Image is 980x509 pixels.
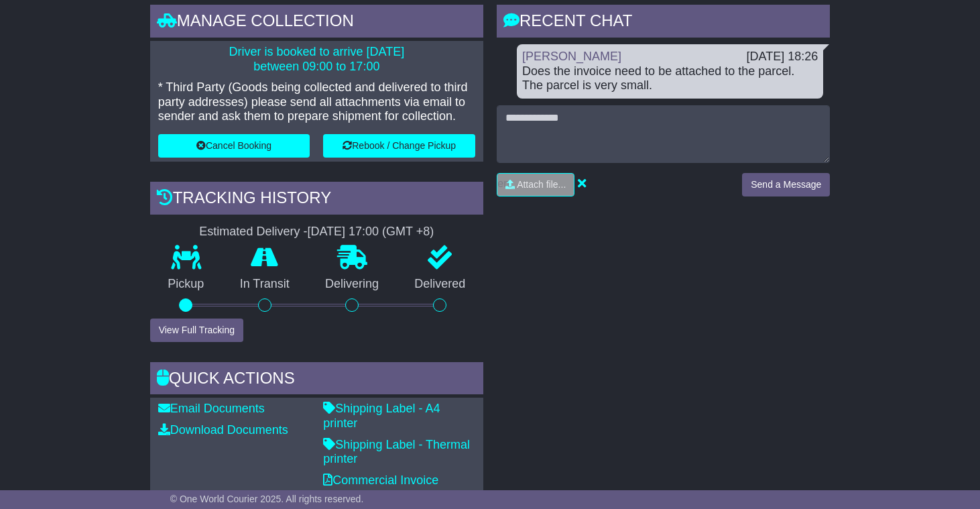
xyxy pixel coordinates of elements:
[397,277,483,292] p: Delivered
[150,225,483,239] div: Estimated Delivery -
[323,438,470,466] a: Shipping Label - Thermal printer
[323,473,438,487] a: Commercial Invoice
[522,64,818,93] div: Does the invoice need to be attached to the parcel. The parcel is very small.
[158,402,265,415] a: Email Documents
[150,362,483,398] div: Quick Actions
[222,277,307,292] p: In Transit
[497,5,830,41] div: RECENT CHAT
[158,45,475,74] p: Driver is booked to arrive [DATE] between 09:00 to 17:00
[323,402,440,430] a: Shipping Label - A4 printer
[158,134,310,158] button: Cancel Booking
[522,50,621,63] a: [PERSON_NAME]
[307,225,434,239] div: [DATE] 17:00 (GMT +8)
[742,173,830,196] button: Send a Message
[150,277,222,292] p: Pickup
[747,50,818,64] div: [DATE] 18:26
[158,423,288,437] a: Download Documents
[323,134,475,158] button: Rebook / Change Pickup
[150,319,243,342] button: View Full Tracking
[170,494,364,504] span: © One World Courier 2025. All rights reserved.
[150,182,483,218] div: Tracking history
[150,5,483,41] div: Manage collection
[158,80,475,124] p: * Third Party (Goods being collected and delivered to third party addresses) please send all atta...
[307,277,396,292] p: Delivering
